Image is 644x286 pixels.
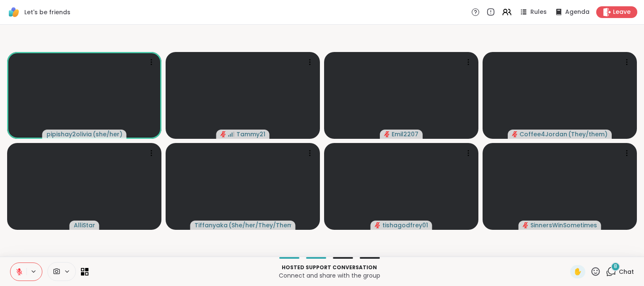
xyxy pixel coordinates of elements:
[74,221,95,229] span: AlliStar
[512,131,518,137] span: audio-muted
[382,221,428,229] span: tishagodfrey01
[619,268,634,276] span: Chat
[574,267,582,277] span: ✋
[24,8,70,16] span: Let's be friends
[229,221,291,229] span: ( She/her/They/Them )
[47,130,92,138] span: pipishay2olivia
[195,221,228,229] span: Tiffanyaka
[530,8,547,16] span: Rules
[392,130,418,138] span: Emil2207
[384,131,390,137] span: audio-muted
[93,130,122,138] span: ( she/her )
[93,264,565,271] p: Hosted support conversation
[614,263,617,270] span: 8
[523,222,529,228] span: audio-muted
[93,271,565,280] p: Connect and share with the group
[375,222,381,228] span: audio-muted
[519,130,567,138] span: Coffee4Jordan
[565,8,589,16] span: Agenda
[221,131,226,137] span: audio-muted
[530,221,597,229] span: SinnersWinSometimes
[236,130,265,138] span: Tammy21
[7,5,21,19] img: ShareWell Logomark
[613,8,631,16] span: Leave
[568,130,608,138] span: ( They/them )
